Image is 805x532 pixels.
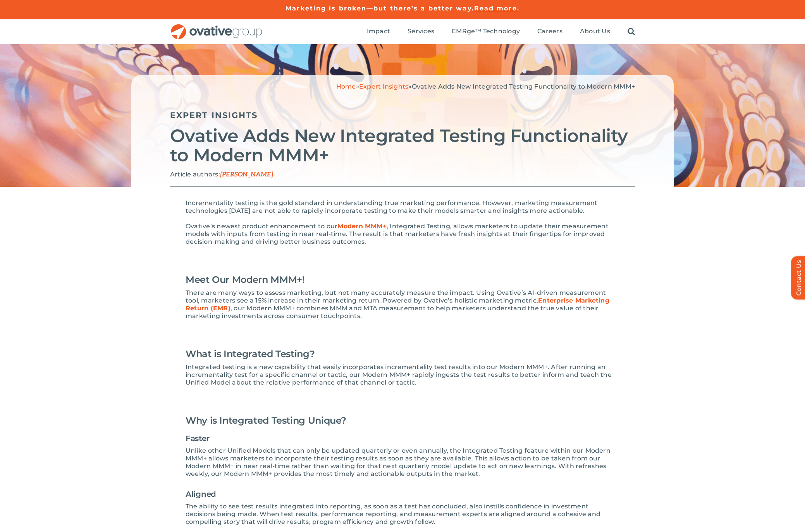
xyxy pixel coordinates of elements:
p: Incrementality testing is the gold standard in understanding true marketing performance. However,... [186,199,619,215]
a: Marketing is broken—but there’s a better way. [286,5,474,12]
p: Ovative’s newest product enhancement to our , Integrated Testing, allows marketers to update thei... [186,222,619,246]
h3: Aligned [186,486,619,503]
p: Unlike other Unified Models that can only be updated quarterly or even annually, the Integrated T... [186,447,619,478]
span: EMRge™ Technology [452,27,520,35]
a: Search [628,27,635,36]
span: Why is Integrated Testing Unique? [186,415,346,426]
span: Ovative Adds New Integrated Testing Functionality to Modern MMM+ [412,83,635,90]
a: Expert Insights [359,83,409,90]
h2: Meet Our Modern MMM+! [186,270,619,289]
nav: Menu [367,19,635,44]
h2: Ovative Adds New Integrated Testing Functionality to Modern MMM+ [170,126,635,165]
span: Impact [367,27,390,35]
span: Careers [537,27,562,35]
a: Modern MMM+ [337,222,387,230]
span: There are many ways to assess marketing, but not many accurately measure the impact. Using Ovativ... [186,289,609,320]
a: About Us [580,27,610,36]
span: About Us [580,27,610,35]
p: The ability to see test results integrated into reporting, as soon as a test has concluded, also ... [186,503,619,526]
a: OG_Full_horizontal_RGB [170,23,263,31]
span: Services [408,27,434,35]
span: [PERSON_NAME] [220,171,273,178]
h2: What is Integrated Testing? [186,345,619,363]
a: Read more. [474,5,519,12]
a: Expert Insights [170,110,258,120]
span: » » [336,83,635,90]
a: Impact [367,27,390,36]
a: Careers [537,27,562,36]
p: Article authors: [170,171,635,179]
a: Home [336,83,356,90]
p: Integrated testing is a new capability that easily incorporates incrementality test results into ... [186,363,619,387]
a: Services [408,27,434,36]
h3: Faster [186,430,619,447]
a: EMRge™ Technology [452,27,520,36]
a: Enterprise Marketing Return (EMR) [186,297,609,312]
